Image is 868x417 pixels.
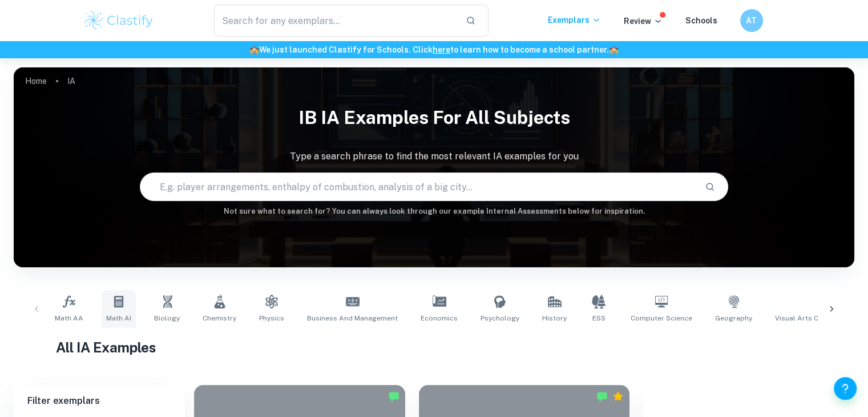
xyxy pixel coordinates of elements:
span: Business and Management [307,313,398,323]
p: IA [67,75,75,87]
button: Search [700,177,720,197]
span: Psychology [481,313,519,323]
h6: Filter exemplars [14,385,185,417]
a: Schools [685,16,717,25]
div: Premium [612,391,624,402]
span: 🏫 [609,45,619,54]
h6: We just launched Clastify for Schools. Click to learn how to become a school partner. [2,43,866,56]
img: Marked [388,391,399,402]
span: ESS [592,313,605,323]
span: Math AI [106,313,131,323]
button: AT [740,9,763,32]
a: here [433,45,450,54]
img: Marked [596,391,608,402]
input: Search for any exemplars... [214,5,457,37]
span: Biology [154,313,180,323]
img: Clastify logo [83,9,155,32]
p: Type a search phrase to find the most relevant IA examples for you [14,150,854,163]
span: Economics [421,313,458,323]
h6: AT [745,14,758,27]
input: E.g. player arrangements, enthalpy of combustion, analysis of a big city... [140,171,696,203]
span: History [542,313,567,323]
p: Review [624,15,663,27]
a: Home [25,73,47,89]
h1: All IA Examples [56,337,813,358]
button: Help and Feedback [834,377,857,400]
span: Chemistry [203,313,236,323]
span: Math AA [55,313,83,323]
span: Physics [259,313,284,323]
span: Computer Science [631,313,692,323]
h6: Not sure what to search for? You can always look through our example Internal Assessments below f... [14,206,854,217]
h1: IB IA examples for all subjects [14,99,854,136]
p: Exemplars [548,14,601,26]
span: 🏫 [249,45,259,54]
span: Geography [715,313,752,323]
